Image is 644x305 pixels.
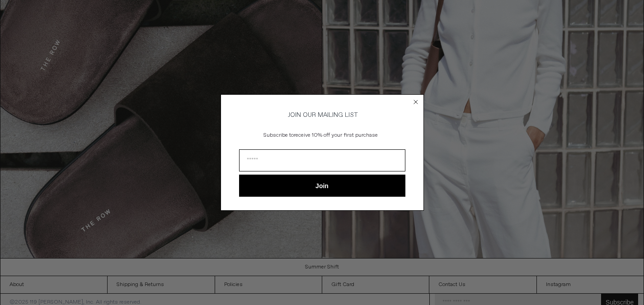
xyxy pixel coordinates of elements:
input: Email [239,149,405,171]
span: Subscribe to [263,132,294,139]
button: Join [239,175,405,197]
span: receive 10% off your first purchase [294,132,378,139]
span: JOIN OUR MAILING LIST [287,111,358,119]
button: Close dialog [411,97,420,106]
